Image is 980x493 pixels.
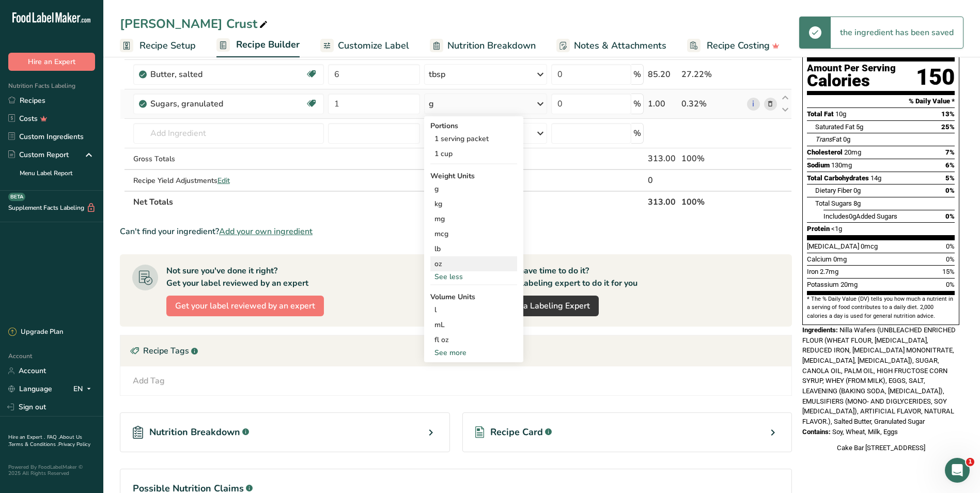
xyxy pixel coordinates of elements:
span: Protein [807,225,830,233]
a: Recipe Setup [120,34,196,57]
span: Includes Added Sugars [823,212,897,220]
a: FAQ . [47,434,59,441]
div: g [429,98,434,110]
span: 2.7mg [820,268,838,275]
span: 10g [835,110,846,118]
div: Gross Totals [133,153,324,164]
iframe: Intercom live chat [945,458,970,483]
span: 0g [849,212,856,220]
div: 1 serving packet [430,131,517,146]
div: Portions [430,120,517,131]
div: [PERSON_NAME] Crust [120,14,270,33]
span: Recipe Builder [236,38,300,52]
div: 150 [916,64,955,91]
div: Sugars, granulated [150,98,279,110]
div: mL [434,319,513,330]
th: Net Totals [131,191,646,212]
span: Notes & Attachments [574,39,666,53]
a: Hire an Expert . [8,434,45,441]
span: Nilla Wafers (UNBLEACHED ENRICHED FLOUR (WHEAT FLOUR, [MEDICAL_DATA], REDUCED IRON, [MEDICAL_DATA... [802,326,956,425]
div: EN [73,383,95,395]
span: Nutrition Breakdown [447,39,536,53]
span: Total Carbohydrates [807,174,869,182]
div: Recipe Tags [120,335,791,366]
span: Fat [815,135,842,143]
a: Terms & Conditions . [9,441,58,448]
div: 1.00 [648,98,677,110]
span: 5% [945,174,955,182]
span: Saturated Fat [815,123,854,131]
div: Upgrade Plan [8,327,63,337]
span: 14g [870,174,881,182]
span: [MEDICAL_DATA] [807,242,859,250]
span: 0% [945,212,955,220]
span: Total Fat [807,110,834,118]
div: l [434,304,513,315]
span: Iron [807,268,818,275]
span: 0g [853,187,861,194]
div: Can't find your ingredient? [120,225,792,238]
button: Hire an Expert [8,53,95,71]
span: Customize Label [338,39,409,53]
span: 15% [942,268,955,275]
span: Edit [217,176,230,186]
a: i [747,98,760,111]
span: 0% [946,242,955,250]
span: Potassium [807,281,839,288]
section: * The % Daily Value (DV) tells you how much a nutrient in a serving of food contributes to a dail... [807,295,955,320]
div: Volume Units [430,291,517,302]
span: 13% [941,110,955,118]
span: Calcium [807,255,832,263]
span: 130mg [831,161,852,169]
div: Powered By FoodLabelMaker © 2025 All Rights Reserved [8,464,95,476]
span: 20mg [844,148,861,156]
span: Recipe Costing [707,39,770,53]
div: BETA [8,193,25,201]
div: 85.20 [648,68,677,81]
div: 1 cup [430,146,517,161]
span: Recipe Card [490,425,543,439]
th: 313.00 [646,191,679,212]
input: Add Ingredient [133,123,324,144]
span: 0mcg [861,242,878,250]
span: 6% [945,161,955,169]
span: Cholesterol [807,148,843,156]
a: Customize Label [320,34,409,57]
div: mg [430,211,517,226]
span: Ingredients: [802,326,838,334]
div: oz [430,256,517,271]
div: Butter, salted [150,68,279,81]
div: 0.32% [681,98,743,110]
span: Get your label reviewed by an expert [175,300,315,312]
span: 20mg [841,281,858,288]
div: Recipe Yield Adjustments [133,175,324,186]
span: Dietary Fiber [815,187,852,194]
a: Notes & Attachments [556,34,666,57]
div: Add Tag [133,375,165,387]
span: 0g [843,135,850,143]
a: Recipe Costing [687,34,780,57]
a: Privacy Policy [58,441,90,448]
div: g [430,181,517,196]
a: Recipe Builder [216,33,300,58]
span: Soy, Wheat, Milk, Eggs [832,428,898,436]
button: Get your label reviewed by an expert [166,296,324,316]
a: Nutrition Breakdown [430,34,536,57]
span: <1g [831,225,842,233]
span: 0mg [833,255,847,263]
div: 0 [648,174,677,187]
a: About Us . [8,434,82,448]
div: Not sure you've done it right? Get your label reviewed by an expert [166,265,308,289]
span: 0% [946,281,955,288]
span: Add your own ingredient [219,225,313,238]
div: See less [430,271,517,282]
span: 5g [856,123,863,131]
span: Contains: [802,428,831,436]
span: Total Sugars [815,199,852,207]
div: fl oz [434,334,513,345]
section: % Daily Value * [807,95,955,107]
span: Nutrition Breakdown [149,425,240,439]
a: Language [8,380,52,398]
div: Calories [807,73,896,88]
span: Sodium [807,161,830,169]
